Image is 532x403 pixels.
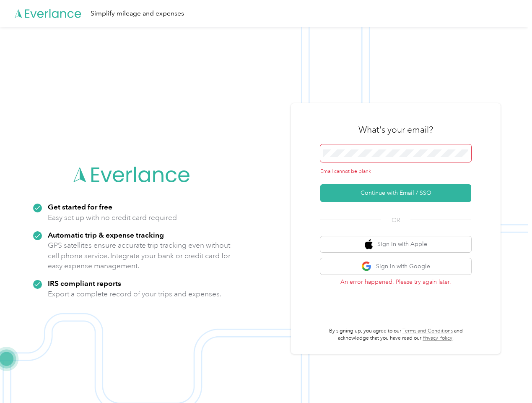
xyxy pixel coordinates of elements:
[48,289,221,299] p: Export a complete record of your trips and expenses.
[48,240,231,271] p: GPS satellites ensure accurate trip tracking even without cell phone service. Integrate your bank...
[320,184,471,202] button: Continue with Email / SSO
[361,261,372,272] img: google logo
[320,327,471,342] p: By signing up, you agree to our and acknowledge that you have read our .
[320,258,471,275] button: google logoSign in with Google
[91,8,184,19] div: Simplify mileage and expenses
[48,202,112,211] strong: Get started for free
[48,279,121,288] strong: IRS compliant reports
[423,335,452,341] a: Privacy Policy
[358,124,433,136] h3: What's your email?
[381,216,410,225] span: OR
[320,277,471,286] p: An error happened. Please try again later.
[48,230,164,239] strong: Automatic trip & expense tracking
[402,328,453,334] a: Terms and Conditions
[365,239,373,250] img: apple logo
[48,212,177,223] p: Easy set up with no credit card required
[320,236,471,253] button: apple logoSign in with Apple
[320,168,471,175] div: Email cannot be blank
